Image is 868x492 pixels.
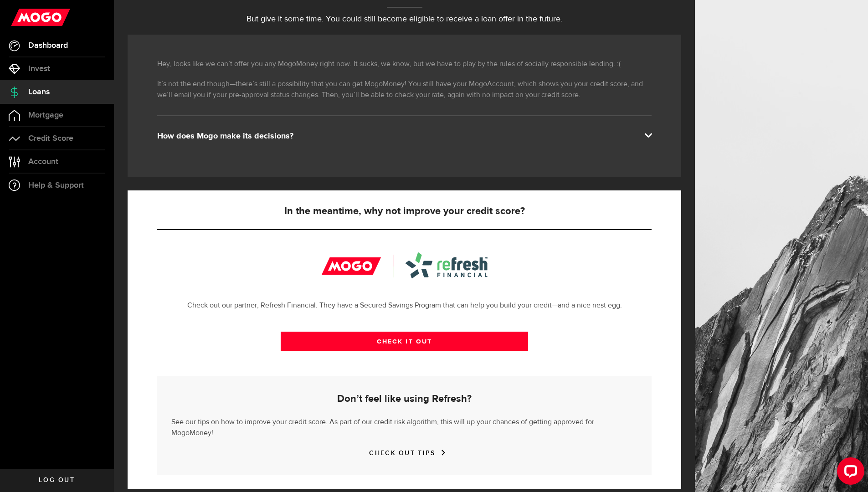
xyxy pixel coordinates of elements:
[171,415,637,439] p: See our tips on how to improve your credit score. As part of our credit risk algorithm, this will...
[157,59,652,70] p: Hey, looks like we can’t offer you any MogoMoney right now. It sucks, we know, but we have to pla...
[28,41,68,50] span: Dashboard
[281,332,528,351] a: CHECK IT OUT
[39,477,75,483] span: Log out
[28,88,50,96] span: Loans
[128,13,681,26] p: But give it some time. You could still become eligible to receive a loan offer in the future.
[157,79,652,101] p: It’s not the end though—there’s still a possibility that you can get MogoMoney! You still have yo...
[28,158,58,166] span: Account
[369,449,439,457] a: CHECK OUT TIPS
[157,206,652,217] h5: In the meantime, why not improve your credit score?
[830,454,868,492] iframe: LiveChat chat widget
[157,131,652,142] div: How does Mogo make its decisions?
[171,394,637,405] h5: Don’t feel like using Refresh?
[28,65,50,73] span: Invest
[28,181,84,190] span: Help & Support
[28,111,63,119] span: Mortgage
[157,300,652,311] p: Check out our partner, Refresh Financial. They have a Secured Savings Program that can help you b...
[28,134,73,143] span: Credit Score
